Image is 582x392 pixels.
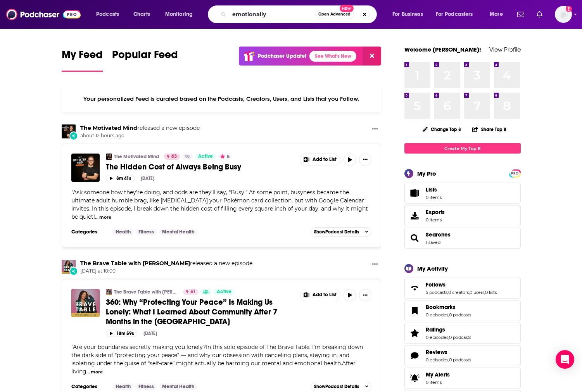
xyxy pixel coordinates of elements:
span: My Alerts [407,373,423,383]
span: , [484,290,485,295]
img: The Motivated Mind [62,124,76,138]
span: Reviews [404,345,521,366]
button: more [99,214,111,221]
a: 1 saved [426,240,440,245]
a: See What's New [309,51,356,62]
span: , [469,290,470,295]
button: 18m 59s [106,330,137,337]
img: The Brave Table with Dr. Neeta Bhushan [106,289,112,295]
span: Lists [407,188,423,199]
span: Logged in as sarahhallprinc [555,6,572,23]
span: , [448,335,449,340]
h3: released a new episode [80,260,252,267]
span: ... [86,368,90,375]
input: Search podcasts, credits, & more... [229,8,315,21]
span: Exports [426,209,445,216]
span: Show Podcast Details [314,384,359,389]
a: 360: Why “Protecting Your Peace” Is Making Us Lonely: What I Learned About Community After 7 Mont... [71,289,100,317]
span: Add to List [313,157,337,162]
a: Podchaser - Follow, Share and Rate Podcasts [6,7,81,22]
a: Reviews [426,349,471,356]
a: Show notifications dropdown [514,8,527,21]
a: 0 creators [448,290,469,295]
svg: Add a profile image [566,6,572,12]
span: Follows [426,281,446,288]
a: Popular Feed [112,48,178,72]
a: Bookmarks [426,304,471,311]
span: Active [198,153,213,161]
button: open menu [387,8,433,21]
button: Share Top 8 [472,122,507,137]
button: open menu [431,8,484,21]
button: 8m 41s [106,175,135,182]
a: Welcome [PERSON_NAME]! [404,46,481,53]
a: 0 users [470,290,484,295]
h3: Categories [71,383,106,390]
span: Monitoring [165,9,193,20]
a: Follows [407,283,423,294]
a: Bookmarks [407,305,423,316]
span: For Podcasters [436,9,473,20]
span: Ask someone how they’re doing, and odds are they’ll say, “Busy.” At some point, busyness became t... [71,189,368,220]
a: 0 podcasts [449,357,471,363]
button: ShowPodcast Details [311,227,372,237]
button: Change Top 8 [418,124,466,134]
button: Show More Button [369,260,381,269]
a: 5 podcasts [426,290,447,295]
span: Follows [404,278,521,299]
span: Active [217,288,231,296]
a: The Brave Table with Dr. Neeta Bhushan [62,260,76,274]
button: Show More Button [359,154,371,166]
span: [DATE] at 10:00 [80,268,252,275]
span: Open Advanced [318,12,351,16]
span: Charts [133,9,150,20]
span: My Alerts [426,371,450,378]
button: open menu [160,8,203,21]
a: The Motivated Mind [80,124,137,131]
span: PRO [510,171,520,176]
a: The Brave Table with Dr. Neeta Bhushan [80,260,190,267]
a: Show notifications dropdown [534,8,546,21]
a: Follows [426,281,497,288]
a: 0 episodes [426,335,448,340]
a: My Alerts [404,368,521,389]
a: 51 [183,289,199,295]
a: My Feed [62,48,103,72]
span: Reviews [426,349,447,356]
a: Charts [128,8,155,21]
div: [DATE] [141,176,154,181]
a: Mental Health [159,383,197,390]
button: Show More Button [369,124,381,134]
div: Open Intercom Messenger [556,350,574,369]
img: The Hidden Cost of Always Being Busy [71,154,100,182]
a: Searches [407,233,423,243]
img: The Motivated Mind [106,154,112,160]
span: Are your boundaries secretly making you lonely?In this solo episode of The Brave Table, I’m break... [71,344,363,375]
button: open menu [484,8,513,21]
span: " [71,189,368,220]
div: [DATE] [143,331,157,336]
div: New Episode [69,131,78,140]
a: Create My Top 8 [404,143,521,154]
span: , [447,290,448,295]
a: The Brave Table with [PERSON_NAME] [114,289,178,295]
span: Exports [407,210,423,221]
a: Searches [426,231,451,238]
span: " [71,344,363,375]
span: 0 items [426,217,445,223]
span: , [448,312,449,318]
span: 0 items [426,195,442,200]
span: The Hidden Cost of Always Being Busy [106,162,241,172]
a: 0 episodes [426,357,448,363]
span: Show Podcast Details [314,229,359,235]
a: Active [214,289,235,295]
h3: Categories [71,229,106,235]
div: Search podcasts, credits, & more... [215,5,384,23]
span: More [490,9,503,20]
span: Ratings [426,326,445,333]
button: 5 [218,154,232,160]
a: Lists [404,183,521,204]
